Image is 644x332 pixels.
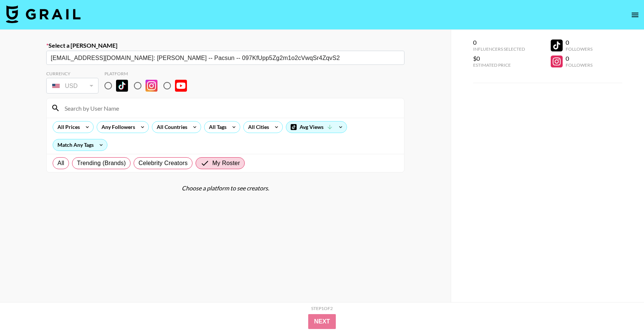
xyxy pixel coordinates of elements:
[48,79,97,92] div: USD
[308,314,336,329] button: Next
[244,121,271,133] div: All Cities
[473,46,525,52] div: Influencers Selected
[46,71,99,76] div: Currency
[473,55,525,62] div: $0
[212,159,240,168] span: My Roster
[6,5,81,23] img: Grail Talent
[46,42,404,49] label: Select a [PERSON_NAME]
[566,46,593,52] div: Followers
[566,62,593,68] div: Followers
[46,184,404,192] div: Choose a platform to see creators.
[146,80,157,92] img: Instagram
[175,80,187,92] img: YouTube
[97,121,137,133] div: Any Followers
[138,159,188,168] span: Celebrity Creators
[77,159,126,168] span: Trending (Brands)
[46,76,99,95] div: Currency is locked to USD
[60,102,400,114] input: Search by User Name
[286,121,347,133] div: Avg Views
[116,80,128,92] img: TikTok
[628,7,643,22] button: open drawer
[57,159,64,168] span: All
[53,139,107,151] div: Match Any Tags
[566,39,593,46] div: 0
[473,62,525,68] div: Estimated Price
[152,121,189,133] div: All Countries
[104,71,193,76] div: Platform
[473,39,525,46] div: 0
[53,121,81,133] div: All Prices
[311,306,333,311] div: Step 1 of 2
[566,55,593,62] div: 0
[204,121,228,133] div: All Tags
